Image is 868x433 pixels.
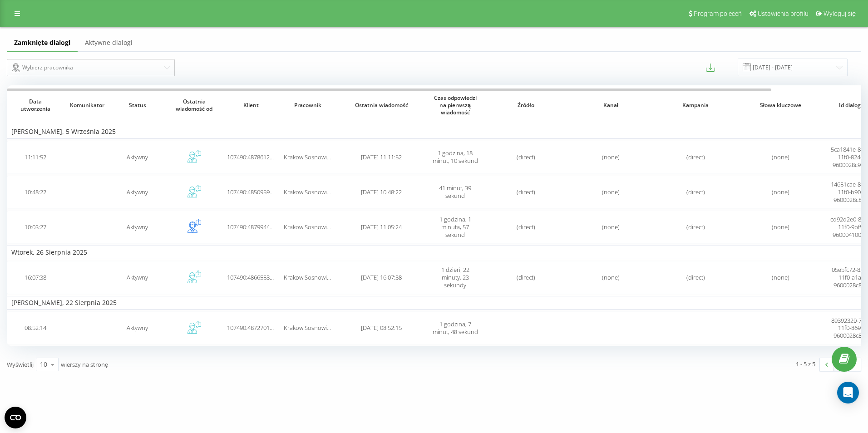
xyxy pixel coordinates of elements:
[361,153,402,161] span: [DATE] 11:11:52
[7,311,64,344] td: 08:52:14
[517,188,535,196] span: (direct)
[109,261,166,294] td: Aktywny
[12,62,163,73] div: Wybierz pracownika
[7,360,34,369] span: Wyświetlij
[78,34,140,52] a: Aktywne dialogi
[434,94,477,116] span: Czas odpowiedzi na pierwszą wiadomość
[7,34,78,52] a: Zamknięte dialogi
[427,211,483,244] td: 1 godzina, 1 minuta, 57 sekund
[427,261,483,294] td: 1 dzień, 22 minuty, 23 sekundy
[686,153,705,161] span: (direct)
[772,188,789,196] span: (none)
[361,223,402,231] span: [DATE] 11:05:24
[492,102,560,109] span: Źródło
[772,223,789,231] span: (none)
[109,311,166,344] td: Aktywny
[602,188,620,196] span: (none)
[837,382,859,403] div: Open Intercom Messenger
[14,98,57,112] span: Data utworzenia
[7,211,64,244] td: 10:03:27
[227,188,282,196] span: 107490:48509592691
[361,273,402,281] span: [DATE] 16:07:38
[284,223,339,231] span: Krakow Sosnowiecka
[7,261,64,294] td: 16:07:38
[602,153,620,161] span: (none)
[517,223,535,231] span: (direct)
[602,273,620,281] span: (none)
[284,324,339,332] span: Krakow Sosnowiecka
[227,273,282,281] span: 107490:48665530731
[824,10,856,17] span: Wyloguj się
[602,223,620,231] span: (none)
[577,102,645,109] span: Kanał
[40,360,47,369] div: 10
[345,102,418,109] span: Ostatnia wiadomość
[116,102,159,109] span: Status
[229,102,272,109] span: Klient
[286,102,329,109] span: Pracownik
[517,153,535,161] span: (direct)
[70,102,103,109] span: Komunikator
[427,141,483,174] td: 1 godzina, 18 minut, 10 sekund
[361,324,402,332] span: [DATE] 08:52:15
[694,10,742,17] span: Program poleceń
[758,10,809,17] span: Ustawienia profilu
[661,102,730,109] span: Kampania
[796,359,815,369] div: 1 - 5 z 5
[61,360,108,369] span: wierszy na stronę
[227,153,282,161] span: 107490:48786123101
[109,141,166,174] td: Aktywny
[5,407,26,428] button: Open CMP widget
[284,188,339,196] span: Krakow Sosnowiecka
[686,273,705,281] span: (direct)
[746,102,814,109] span: Słowa kluczowe
[361,188,402,196] span: [DATE] 10:48:22
[427,311,483,344] td: 1 godzina, 7 minut, 48 sekund
[7,176,64,209] td: 10:48:22
[706,63,715,72] button: Eksportuj wiadomości
[686,223,705,231] span: (direct)
[109,211,166,244] td: Aktywny
[686,188,705,196] span: (direct)
[427,176,483,209] td: 41 minut, 39 sekund
[7,141,64,174] td: 11:11:52
[227,223,282,231] span: 107490:48799448026
[284,153,339,161] span: Krakow Sosnowiecka
[227,324,282,332] span: 107490:48727017027
[284,273,339,281] span: Krakow Sosnowiecka
[517,273,535,281] span: (direct)
[173,98,216,112] span: Ostatnia wiadomość od
[772,153,789,161] span: (none)
[772,273,789,281] span: (none)
[109,176,166,209] td: Aktywny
